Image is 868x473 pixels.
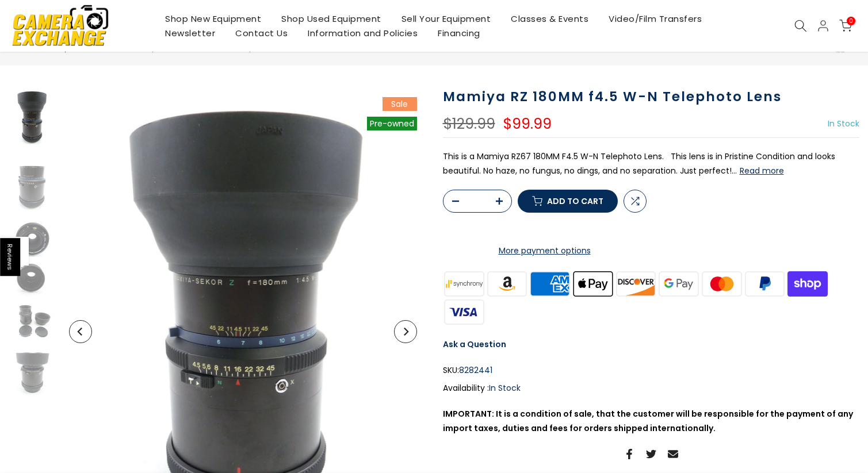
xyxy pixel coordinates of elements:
span: 0 [847,17,855,25]
img: shopify pay [786,270,829,298]
img: Mamiya RZ 180MM f4.5 W-N Telephoto Lens Medium Format Equipment - Medium Format Lenses - Mamiya R... [9,303,55,337]
p: This is a Mamiya RZ67 180MM F4.5 W-N Telephoto Lens. This lens is in Pristine Condition and looks... [443,149,860,178]
a: Video/Film Transfers [599,11,712,26]
a: Share on Email [668,447,678,461]
img: apple pay [571,270,614,298]
span: In Stock [828,118,859,129]
img: Mamiya RZ 180MM f4.5 W-N Telephoto Lens Medium Format Equipment - Medium Format Lenses - Mamiya R... [9,343,55,405]
img: Mamiya RZ 180MM f4.5 W-N Telephoto Lens Medium Format Equipment - Medium Format Lenses - Mamiya R... [9,263,55,297]
span: Add to cart [547,197,603,205]
img: master [700,270,743,298]
a: Information and Policies [298,26,428,40]
a: 0 [839,20,852,32]
a: Shop Used Equipment [272,11,392,26]
span: In Stock [489,382,521,394]
img: paypal [743,270,786,298]
button: Previous [69,320,92,343]
img: american express [529,270,572,298]
a: Share on Facebook [624,447,634,461]
a: Newsletter [155,26,225,40]
h1: Mamiya RZ 180MM f4.5 W-N Telephoto Lens [443,89,860,105]
button: Read more [740,166,784,176]
img: discover [614,270,657,298]
del: $129.99 [443,113,495,134]
a: Share on Twitter [646,447,656,461]
a: Shop New Equipment [155,11,272,26]
img: Mamiya RZ 180MM f4.5 W-N Telephoto Lens Medium Format Equipment - Medium Format Lenses - Mamiya R... [9,222,55,257]
img: Mamiya RZ 180MM f4.5 W-N Telephoto Lens Medium Format Equipment - Medium Format Lenses - Mamiya R... [9,156,55,217]
img: visa [443,298,486,326]
a: Classes & Events [501,11,599,26]
a: Contact Us [225,26,298,40]
img: google pay [657,270,701,298]
a: Financing [428,26,491,40]
strong: IMPORTANT: It is a condition of sale, that the customer will be responsible for the payment of an... [443,408,853,434]
div: SKU: [443,363,860,378]
button: Next [394,320,417,343]
button: Add to cart [518,190,618,213]
img: synchrony [443,270,486,298]
img: amazon payments [485,270,529,298]
div: Availability : [443,381,860,395]
img: Mamiya RZ 180MM f4.5 W-N Telephoto Lens Medium Format Equipment - Medium Format Lenses - Mamiya R... [9,89,55,150]
a: Sell Your Equipment [391,11,501,26]
a: Ask a Question [443,339,506,350]
span: 8282441 [459,363,492,378]
a: More payment options [443,244,647,258]
ins: $99.99 [503,117,552,132]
